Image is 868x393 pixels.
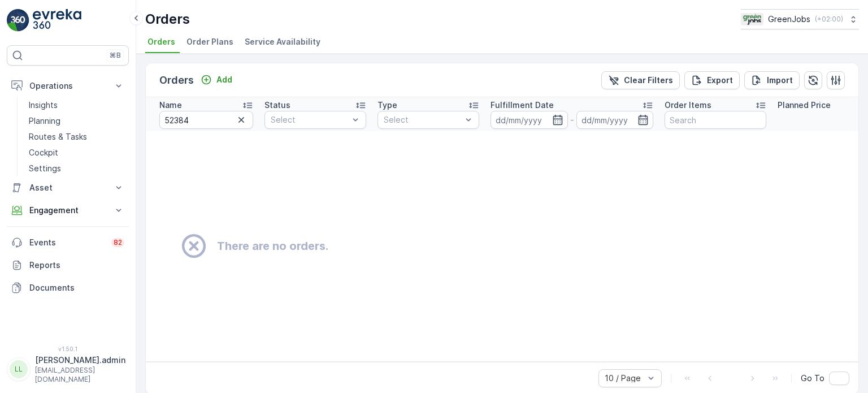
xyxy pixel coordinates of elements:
[778,100,831,111] p: Planned Price
[377,100,397,111] p: Type
[29,80,106,92] p: Operations
[159,72,194,88] p: Orders
[114,238,122,247] p: 82
[216,74,232,85] p: Add
[7,355,129,384] button: LL[PERSON_NAME].admin[EMAIL_ADDRESS][DOMAIN_NAME]
[7,346,129,352] span: v 1.50.1
[29,182,106,193] p: Asset
[264,100,290,111] p: Status
[10,360,28,378] div: LL
[576,111,654,129] input: dd/mm/yyyy
[29,163,61,174] p: Settings
[491,111,568,129] input: dd/mm/yyyy
[665,100,711,111] p: Order Items
[741,13,763,25] img: Green_Jobs_Logo.png
[159,111,253,129] input: Search
[145,10,190,28] p: Orders
[217,237,328,254] h2: There are no orders.
[196,73,237,87] button: Add
[491,100,554,111] p: Fulfillment Date
[29,115,60,127] p: Planning
[801,373,824,384] span: Go To
[768,14,810,25] p: GreenJobs
[147,36,175,47] span: Orders
[29,147,58,158] p: Cockpit
[29,237,105,248] p: Events
[271,114,349,126] p: Select
[7,199,129,222] button: Engagement
[24,161,129,176] a: Settings
[29,260,124,271] p: Reports
[601,71,680,89] button: Clear Filters
[35,355,125,366] p: [PERSON_NAME].admin
[29,282,124,293] p: Documents
[29,131,87,142] p: Routes & Tasks
[24,113,129,129] a: Planning
[767,75,793,86] p: Import
[570,113,574,127] p: -
[7,75,129,97] button: Operations
[29,100,58,111] p: Insights
[7,254,129,277] a: Reports
[815,15,843,24] p: ( +02:00 )
[110,51,121,60] p: ⌘B
[741,9,859,29] button: GreenJobs(+02:00)
[245,36,320,47] span: Service Availability
[159,100,182,111] p: Name
[33,9,81,32] img: logo_light-DOdMpM7g.png
[35,366,125,384] p: [EMAIL_ADDRESS][DOMAIN_NAME]
[707,75,733,86] p: Export
[384,114,462,126] p: Select
[665,111,766,129] input: Search
[7,231,129,254] a: Events82
[7,277,129,299] a: Documents
[24,145,129,161] a: Cockpit
[7,9,29,32] img: logo
[24,97,129,113] a: Insights
[7,176,129,199] button: Asset
[186,36,233,47] span: Order Plans
[684,71,740,89] button: Export
[29,205,106,216] p: Engagement
[624,75,673,86] p: Clear Filters
[24,129,129,145] a: Routes & Tasks
[744,71,800,89] button: Import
